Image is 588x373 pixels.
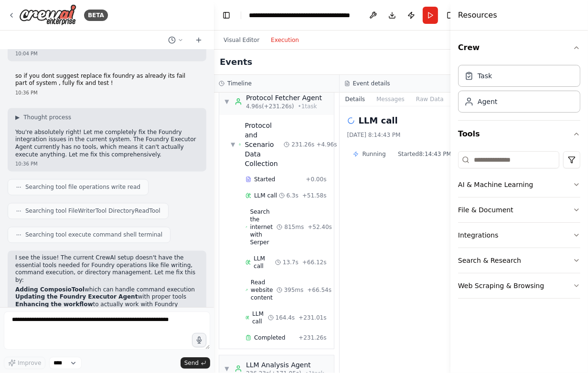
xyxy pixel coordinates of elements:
[276,314,295,321] span: 164.4s
[15,89,199,96] div: 10:36 PM
[15,301,93,308] strong: Enhancing the workflow
[84,10,108,21] div: BETA
[15,73,199,87] p: so if you dont suggest replace fix foundry as already its fail part of system , fully fix and test !
[478,71,492,81] div: Task
[254,334,285,342] span: Completed
[192,333,206,347] button: Click to speak your automation idea
[250,208,277,246] span: Search the internet with Serper
[246,93,322,103] div: Protocol Fetcher Agent
[458,172,580,197] button: AI & Machine Learning
[220,55,252,69] h2: Events
[359,114,398,127] h2: LLM call
[458,10,497,21] h4: Resources
[363,150,386,158] span: Running
[15,160,199,167] div: 10:36 PM
[23,114,71,121] span: Thought process
[284,223,304,231] span: 815ms
[458,197,580,222] button: File & Document
[458,121,580,147] button: Tools
[15,114,71,121] button: ▶Thought process
[299,334,326,342] span: + 231.26s
[191,34,206,46] button: Start a new chat
[444,9,457,22] button: Hide right sidebar
[15,114,20,121] span: ▶
[254,255,275,270] span: LLM call
[458,61,580,120] div: Crew
[410,93,449,106] button: Raw Data
[246,360,324,370] div: LLM Analysis Agent
[227,80,252,87] h3: Timeline
[302,259,327,266] span: + 66.12s
[164,34,187,46] button: Switch to previous chat
[15,286,85,293] strong: Adding ComposioTool
[284,286,304,294] span: 395ms
[283,259,299,266] span: 13.7s
[251,279,277,301] span: Read website content
[458,147,580,306] div: Tools
[398,150,451,158] span: Started 8:14:43 PM
[224,365,230,373] span: ▼
[458,248,580,273] button: Search & Research
[15,293,199,301] li: with proper tools
[458,34,580,61] button: Crew
[220,9,233,22] button: Hide left sidebar
[15,286,199,294] li: which can handle command execution
[25,207,160,215] span: Searching tool FileWriterTool DirectoryReadTool
[15,301,199,309] li: to actually work with Foundry
[246,103,294,110] span: 4.96s (+231.26s)
[308,223,332,231] span: + 52.40s
[254,192,277,199] span: LLM call
[340,93,371,106] button: Details
[307,286,331,294] span: + 66.54s
[15,129,199,158] p: You're absolutely right! Let me completely fix the Foundry integration issues in the current syst...
[252,310,268,325] span: LLM call
[302,192,327,199] span: + 51.58s
[231,141,235,148] span: ▼
[245,121,284,168] div: Protocol and Scenario Data Collection
[371,93,410,106] button: Messages
[249,10,356,20] nav: breadcrumb
[181,357,210,369] button: Send
[347,131,458,139] div: [DATE] 8:14:43 PM
[15,293,138,300] strong: Updating the Foundry Executor Agent
[15,50,199,57] div: 10:04 PM
[25,231,162,238] span: Searching tool execute command shell terminal
[19,4,76,26] img: Logo
[316,141,337,148] span: + 4.96s
[291,141,314,148] span: 231.26s
[299,314,326,321] span: + 231.01s
[25,183,140,191] span: Searching tool file operations write read
[298,103,317,110] span: • 1 task
[478,97,497,106] div: Agent
[306,176,326,183] span: + 0.00s
[184,359,199,367] span: Send
[458,273,580,298] button: Web Scraping & Browsing
[224,98,230,105] span: ▼
[353,80,390,87] h3: Event details
[18,359,41,367] span: Improve
[254,176,275,183] span: Started
[15,254,199,284] p: I see the issue! The current CrewAI setup doesn't have the essential tools needed for Foundry ope...
[287,192,299,199] span: 6.3s
[218,34,265,46] button: Visual Editor
[458,223,580,248] button: Integrations
[265,34,305,46] button: Execution
[4,357,45,369] button: Improve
